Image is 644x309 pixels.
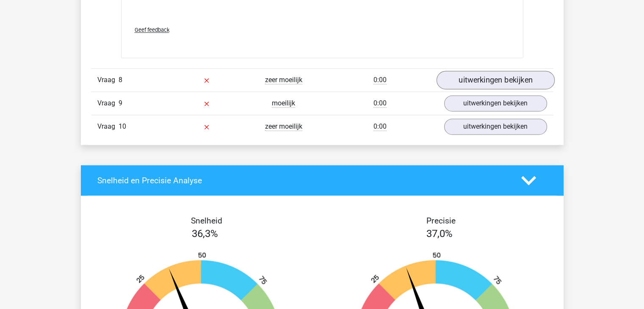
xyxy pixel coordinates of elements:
[192,228,218,240] span: 36,3%
[119,122,126,130] span: 10
[373,99,387,108] span: 0:00
[97,98,119,108] span: Vraag
[265,76,302,84] span: zeer moeilijk
[97,121,119,132] span: Vraag
[444,95,547,111] a: uitwerkingen bekijken
[135,27,169,33] span: Geef feedback
[119,76,122,84] span: 8
[444,119,547,135] a: uitwerkingen bekijken
[426,228,453,240] span: 37,0%
[97,216,316,226] h4: Snelheid
[436,71,554,90] a: uitwerkingen bekijken
[97,75,119,85] span: Vraag
[373,76,387,84] span: 0:00
[373,122,387,131] span: 0:00
[265,122,302,131] span: zeer moeilijk
[119,99,122,107] span: 9
[332,216,550,226] h4: Precisie
[97,176,509,185] h4: Snelheid en Precisie Analyse
[272,99,295,108] span: moeilijk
